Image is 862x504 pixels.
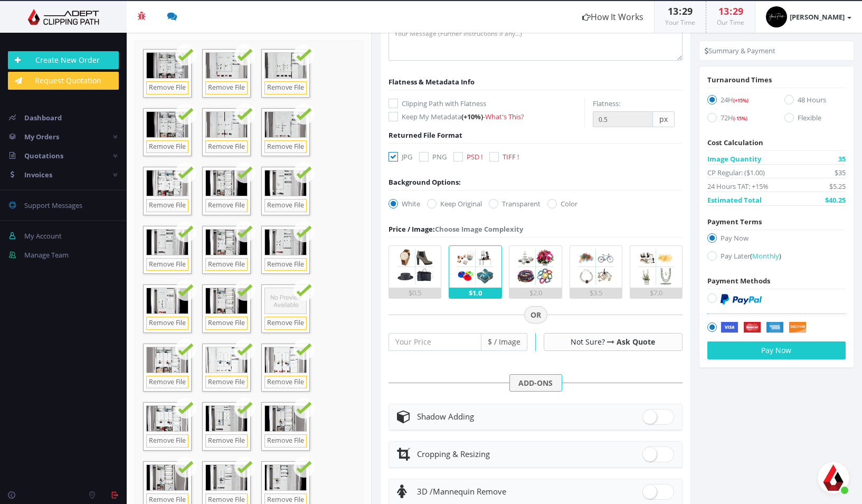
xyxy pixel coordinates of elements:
span: Price / Image: [389,224,435,234]
div: $1.0 [449,288,501,298]
a: How It Works [572,1,654,33]
input: Your Price [389,333,481,351]
span: Support Messages [24,201,82,210]
span: Payment Methods [707,276,770,286]
a: Remove File [146,317,188,330]
a: Remove File [264,140,307,154]
div: $7.0 [630,288,682,298]
label: Keep My Metadata - [389,111,584,122]
span: 29 [682,5,693,17]
label: Flexible [784,112,846,127]
img: PayPal [721,294,762,305]
span: Invoices [24,170,52,179]
label: 24H [707,94,769,109]
span: Quotations [24,151,63,160]
a: Remove File [146,258,188,271]
span: px [653,111,675,127]
div: $3.5 [570,288,622,298]
span: 13 [718,5,729,17]
span: Turnaround Times [707,75,772,84]
strong: [PERSON_NAME] [790,12,845,22]
span: Dashboard [24,113,62,122]
small: Our Time [717,18,744,27]
label: White [389,198,420,209]
a: Remove File [264,258,307,271]
span: 29 [733,5,743,17]
a: Remove File [205,376,248,389]
img: 3.png [515,246,556,288]
span: 13 [668,5,678,17]
a: Remove File [146,81,188,94]
span: $ / Image [481,333,527,351]
span: Cost Calculation [707,138,763,147]
div: Background Options: [389,177,461,187]
span: 3D / [417,486,433,497]
a: Remove File [264,434,307,448]
label: Keep Original [427,198,482,209]
img: 4.png [575,246,617,288]
a: Remove File [146,434,188,448]
span: 24 Hours TAT: +15% [707,181,769,192]
a: Remove File [205,258,248,271]
a: Remove File [146,199,188,212]
label: Flatness: [593,98,620,109]
a: Remove File [264,199,307,212]
label: Clipping Path with Flatness [389,98,584,109]
a: Remove File [146,140,188,154]
span: (+15%) [733,97,749,104]
span: : [729,5,733,17]
span: Manage Team [24,250,69,260]
div: $0.5 [389,288,441,298]
label: PNG [419,151,447,162]
a: [PERSON_NAME] [755,1,862,33]
span: Image Quantity [707,154,761,164]
span: : [678,5,682,17]
a: Ask Quote [617,337,655,347]
span: Flatness & Metadata Info [389,77,475,87]
div: Choose Image Complexity [389,224,523,234]
span: My Orders [24,132,59,141]
label: Pay Later [707,251,846,265]
span: TIFF ! [503,152,519,161]
a: (Monthly) [750,251,781,261]
a: Remove File [146,376,188,389]
span: Payment Terms [707,217,762,226]
li: Summary & Payment [705,45,775,56]
span: 35 [838,154,846,164]
small: Your Time [665,18,695,27]
span: (-15%) [733,115,747,122]
span: (+10%) [461,112,483,121]
span: Monthly [752,251,779,261]
a: Remove File [205,199,248,212]
label: 72H [707,112,769,127]
a: What's This? [485,112,524,121]
span: Mannequin Remove [417,486,506,497]
span: Not Sure? [571,337,605,347]
a: Remove File [264,317,307,330]
a: Remove File [264,376,307,389]
span: Returned File Format [389,130,462,140]
span: $35 [835,167,846,178]
img: Adept Graphics [8,9,119,25]
label: 48 Hours [784,94,846,109]
img: 2.png [454,246,496,288]
span: CP Regular: ($1.00) [707,167,765,178]
a: Remove File [205,434,248,448]
label: JPG [389,151,412,162]
span: OR [524,306,547,324]
span: My Account [24,231,62,241]
img: 5.png [635,246,677,288]
button: Pay Now [707,341,846,359]
a: Remove File [205,140,248,154]
a: Remove File [264,81,307,94]
img: timthumb.php [766,6,787,27]
span: $5.25 [829,181,846,192]
div: Chat öffnen [818,462,849,493]
img: Securely by Stripe [721,322,807,334]
a: Remove File [205,317,248,330]
label: Pay Now [707,233,846,247]
span: Estimated Total [707,195,762,205]
a: (-15%) [733,113,747,122]
label: Color [547,198,577,209]
span: ADD-ONS [509,374,562,392]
